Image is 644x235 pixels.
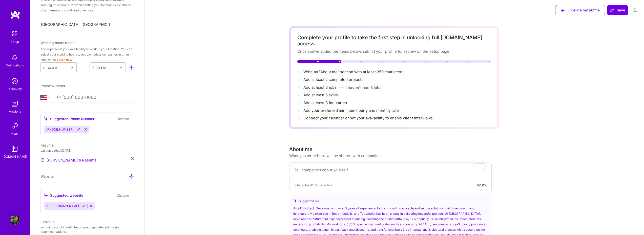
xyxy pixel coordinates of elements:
span: LinkedIn [40,220,55,224]
div: Missions [9,109,21,114]
button: I haven't had 3 jobs [346,85,381,90]
span: Save [610,8,625,13]
div: Last uploaded: [DATE] [40,148,134,153]
i: Reject [84,128,88,131]
i: icon Chevron [71,66,73,69]
span: Resume [40,143,54,147]
span: Add at least 5 skills [303,93,338,97]
div: Discovery [8,86,22,92]
a: [PERSON_NAME]'s Resume [40,157,97,163]
i: icon SuggestedTeams [44,193,48,198]
div: 8:30 AM [43,65,57,70]
span: Website [40,174,54,178]
img: bell [10,52,20,63]
span: Add at least 2 completed projects [303,77,363,82]
div: Notifications [6,63,24,68]
button: Discard [115,116,131,122]
span: Phone Number [40,84,65,88]
span: Connect your calendar or set your availability to enable client interviews [303,116,433,120]
div: Once you’ve added the items below, submit your profile for review on the setup page. [297,49,491,54]
div: This represents your availability to work in your location. You can adjust your working hours to ... [40,46,134,62]
span: Working hours range [40,41,75,45]
div: Suggested Phone Number [44,116,94,121]
div: [DOMAIN_NAME] [3,154,27,159]
img: discovery [10,76,20,86]
span: Enter at least 100 characters. [294,183,333,188]
i: icon Close [131,157,134,160]
button: Discard [115,192,131,198]
img: User Avatar [10,215,20,225]
div: About me [289,146,313,153]
img: setup [9,28,20,39]
img: Invite [10,121,20,131]
input: +1 (000) 000-0000 [56,90,134,105]
div: Invite [11,131,19,137]
i: icon SuggestedTeams [293,199,297,203]
div: Complete your profile to take the first step in unlocking full [DOMAIN_NAME] access [297,34,491,47]
span: Write an "About me" section with at least 250 characters [303,69,405,74]
div: Setup [11,39,19,44]
span: Add at least 3 industries [303,100,347,105]
p: Including your LinkedIn helps you to get relevant mission recommendations. [40,225,134,234]
i: Accept [82,204,86,208]
img: Resume [40,158,45,162]
i: Reject [89,204,93,208]
i: Accept [76,128,80,131]
img: guide book [10,144,20,154]
div: What you write here will be shared with companies. [289,153,382,158]
textarea: To enrich screen reader interactions, please activate Accessibility in Grammarly extension settings [294,167,487,178]
span: [URL][DOMAIN_NAME] [46,204,79,208]
div: Suggested website [44,193,83,198]
a: User Avatar [8,215,21,225]
img: logo [10,10,20,19]
div: Suggested bio [293,198,488,204]
button: Save [607,5,628,15]
button: Learn how [57,57,72,62]
span: Add at least 3 jobs [303,85,337,90]
div: 7:30 PM [92,65,106,70]
i: icon HorizontalInLineDivider [80,65,86,70]
div: 0/1,000 [477,183,487,188]
span: [PHONE_NUMBER] [46,128,73,131]
span: Add your preferred minimum hourly and monthly rate [303,108,399,113]
img: teamwork [10,99,20,109]
i: icon SuggestedTeams [44,117,48,121]
i: icon Chevron [120,66,122,69]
